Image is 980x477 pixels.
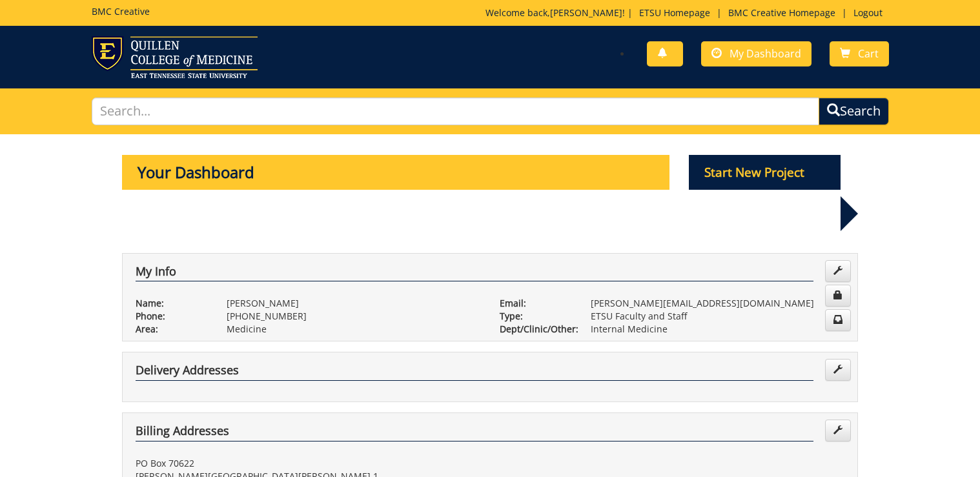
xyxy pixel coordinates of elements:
[825,420,851,441] a: Edit Addresses
[689,155,841,190] p: Start New Project
[92,6,150,16] h5: BMC Creative
[722,6,842,19] a: BMC Creative Homepage
[136,323,207,336] p: Area:
[819,97,889,125] button: Search
[136,310,207,323] p: Phone:
[825,309,851,331] a: Change Communication Preferences
[825,359,851,381] a: Edit Addresses
[136,457,480,470] p: PO Box 70622
[485,6,889,19] p: Welcome back, ! | | |
[591,297,844,310] p: [PERSON_NAME][EMAIL_ADDRESS][DOMAIN_NAME]
[825,260,851,282] a: Edit Info
[92,36,258,78] img: ETSU logo
[500,297,571,310] p: Email:
[701,41,812,66] a: My Dashboard
[136,425,813,441] h4: Billing Addresses
[858,46,879,61] span: Cart
[92,97,819,125] input: Search...
[847,6,889,19] a: Logout
[689,167,841,179] a: Start New Project
[550,6,622,19] a: [PERSON_NAME]
[730,46,801,61] span: My Dashboard
[591,310,844,323] p: ETSU Faculty and Staff
[227,323,480,336] p: Medicine
[136,364,813,381] h4: Delivery Addresses
[633,6,717,19] a: ETSU Homepage
[825,285,851,307] a: Change Password
[136,297,207,310] p: Name:
[227,310,480,323] p: [PHONE_NUMBER]
[591,323,844,336] p: Internal Medicine
[227,297,480,310] p: [PERSON_NAME]
[500,310,571,323] p: Type:
[500,323,571,336] p: Dept/Clinic/Other:
[122,155,669,190] p: Your Dashboard
[136,265,813,282] h4: My Info
[830,41,889,66] a: Cart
